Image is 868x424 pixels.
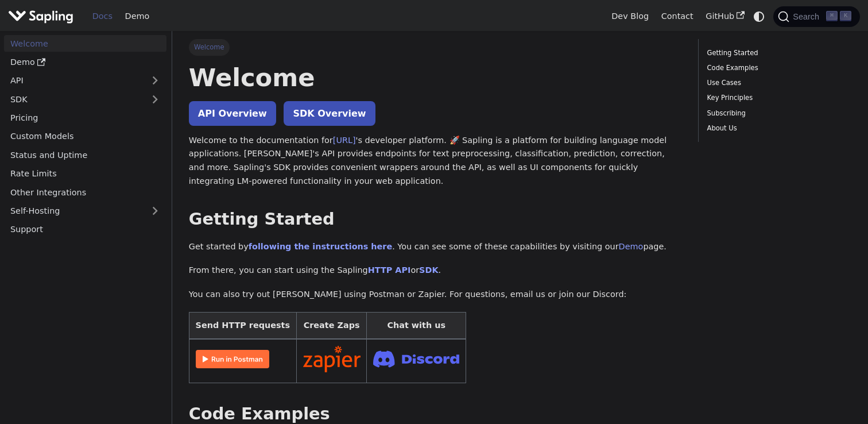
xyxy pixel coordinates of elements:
p: From there, you can start using the Sapling or . [189,264,682,277]
a: Getting Started [707,48,847,59]
a: Welcome [4,35,166,52]
a: Pricing [4,110,166,126]
a: Key Principles [707,92,847,103]
th: Chat with us [367,312,466,339]
a: Support [4,221,166,238]
a: Rate Limits [4,165,166,182]
img: Run in Postman [196,350,269,368]
span: Search [789,12,826,21]
a: API [4,72,144,89]
nav: Breadcrumbs [189,39,682,55]
a: About Us [707,123,847,134]
kbd: ⌘ [826,11,838,21]
a: Self-Hosting [4,203,166,219]
a: Dev Blog [605,7,654,25]
img: Sapling.ai [8,8,73,25]
h1: Welcome [189,62,682,93]
button: Search (Command+K) [773,6,859,27]
a: Subscribing [707,108,847,119]
kbd: K [840,11,851,21]
a: GitHub [699,7,750,25]
a: HTTP API [368,265,411,275]
p: Welcome to the documentation for 's developer platform. 🚀 Sapling is a platform for building lang... [189,134,682,188]
a: Other Integrations [4,184,166,201]
th: Create Zaps [296,312,367,339]
a: Use Cases [707,78,847,88]
a: Demo [4,54,166,71]
a: Code Examples [707,63,847,74]
h2: Getting Started [189,209,682,230]
a: SDK [4,91,144,107]
button: Expand sidebar category 'API' [144,72,166,89]
th: Send HTTP requests [189,312,296,339]
p: You can also try out [PERSON_NAME] using Postman or Zapier. For questions, email us or join our D... [189,288,682,302]
a: SDK [419,265,438,275]
a: Custom Models [4,128,166,145]
button: Switch between dark and light mode (currently system mode) [751,8,768,25]
button: Expand sidebar category 'SDK' [144,91,166,107]
p: Get started by . You can see some of these capabilities by visiting our page. [189,240,682,254]
a: Contact [655,7,700,25]
a: SDK Overview [284,101,375,126]
a: [URL] [333,136,356,145]
a: Demo [619,242,644,251]
a: Docs [86,7,119,25]
a: Status and Uptime [4,147,166,163]
span: Welcome [189,39,230,55]
img: Connect in Zapier [303,346,361,372]
a: following the instructions here [249,242,392,251]
a: API Overview [189,101,276,126]
a: Demo [119,7,156,25]
img: Join Discord [373,347,459,371]
a: Sapling.ai [8,8,77,25]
